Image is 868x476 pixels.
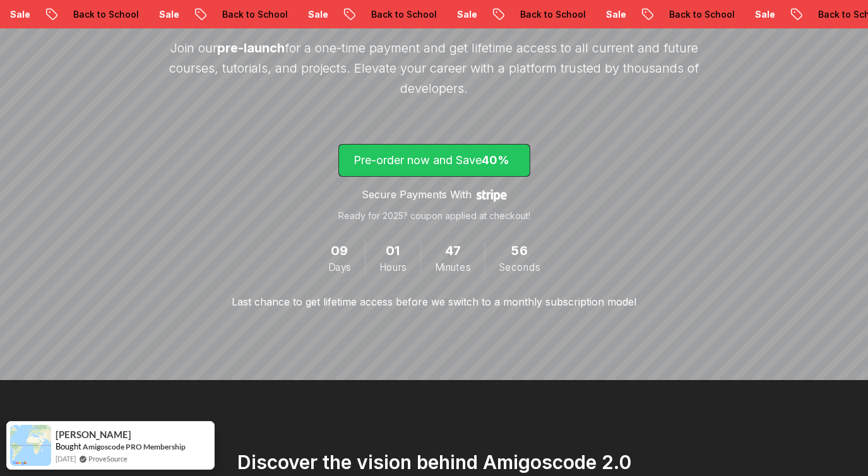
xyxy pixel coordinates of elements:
[499,260,540,274] span: Seconds
[379,260,407,274] span: Hours
[482,153,509,167] span: 40%
[56,453,76,464] span: [DATE]
[386,241,400,261] span: 1 Hours
[56,441,81,451] span: Bought
[362,187,472,202] p: Secure Payments With
[583,8,624,21] p: Sale
[497,8,583,21] p: Back to School
[732,8,773,21] p: Sale
[511,241,528,261] span: 56 Seconds
[217,40,285,56] span: pre-launch
[338,210,530,222] p: Ready for 2025? coupon applied at checkout!
[338,144,530,222] a: lifetime-access
[56,451,813,473] h2: Discover the vision behind Amigoscode 2.0
[646,8,732,21] p: Back to School
[10,425,51,466] img: provesource social proof notification image
[328,260,351,274] span: Days
[232,294,636,309] p: Last chance to get lifetime access before we switch to a monthly subscription model
[83,442,186,451] a: Amigoscode PRO Membership
[435,260,470,274] span: Minutes
[354,152,515,169] p: Pre-order now and Save
[163,38,706,98] p: Join our for a one-time payment and get lifetime access to all current and future courses, tutori...
[56,429,131,440] span: [PERSON_NAME]
[445,241,461,261] span: 47 Minutes
[88,453,128,464] a: ProveSource
[348,8,434,21] p: Back to School
[434,8,475,21] p: Sale
[331,241,348,261] span: 9 Days
[136,8,177,21] p: Sale
[51,8,136,21] p: Back to School
[285,8,326,21] p: Sale
[199,8,285,21] p: Back to School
